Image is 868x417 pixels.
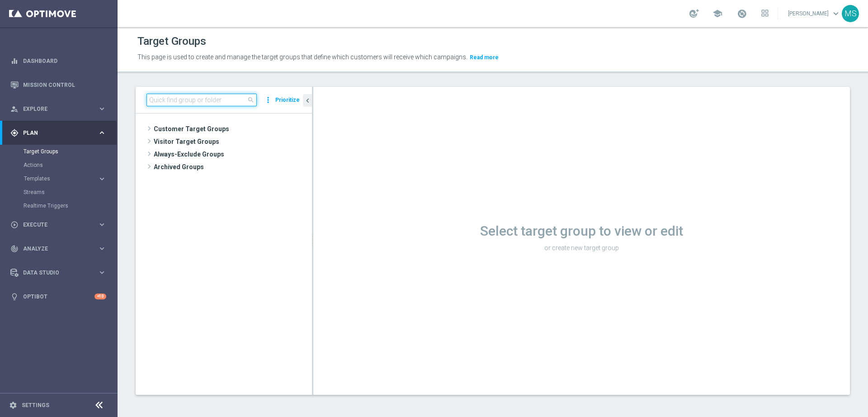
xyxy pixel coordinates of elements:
button: Data Studio keyboard_arrow_right [10,269,107,276]
i: keyboard_arrow_right [98,128,106,137]
div: Optibot [10,284,106,308]
button: person_search Explore keyboard_arrow_right [10,105,107,113]
a: Settings [22,403,49,408]
i: person_search [10,105,19,113]
span: Analyze [23,246,98,251]
div: Analyze [10,245,98,253]
h1: Target Groups [137,35,206,48]
button: chevron_left [303,94,312,107]
button: track_changes Analyze keyboard_arrow_right [10,245,107,252]
div: Actions [24,158,117,172]
div: Target Groups [24,145,117,158]
a: Target Groups [24,148,94,155]
div: Dashboard [10,49,106,73]
i: play_circle_outline [10,221,19,229]
button: Templates keyboard_arrow_right [24,175,107,182]
i: keyboard_arrow_right [98,175,106,183]
a: Streams [24,189,94,196]
span: This page is used to create and manage the target groups that define which customers will receive... [137,53,467,61]
i: lightbulb [10,293,19,301]
div: Mission Control [10,73,106,97]
div: +10 [94,294,106,299]
div: Data Studio [10,269,98,277]
span: Always-Exclude Groups [154,148,312,161]
div: Realtime Triggers [24,199,117,213]
div: Execute [10,221,98,229]
input: Quick find group or folder [146,94,257,106]
div: Explore [10,105,98,113]
span: Data Studio [23,270,98,275]
a: Mission Control [23,73,106,97]
i: more_vert [264,94,273,106]
div: Streams [24,185,117,199]
i: gps_fixed [10,129,19,137]
span: Execute [23,222,98,227]
i: settings [9,401,17,409]
i: track_changes [10,245,19,253]
button: lightbulb Optibot +10 [10,293,107,300]
i: equalizer [10,57,19,65]
span: search [247,96,255,104]
i: keyboard_arrow_right [98,104,106,113]
button: Prioritize [274,94,301,106]
a: Dashboard [23,49,106,73]
button: play_circle_outline Execute keyboard_arrow_right [10,221,107,228]
span: Explore [23,106,98,112]
button: gps_fixed Plan keyboard_arrow_right [10,129,107,137]
a: Actions [24,161,94,169]
a: [PERSON_NAME]keyboard_arrow_down [787,7,842,20]
div: Plan [10,129,98,137]
div: Templates [24,176,98,181]
span: Customer Target Groups [154,123,312,135]
button: Mission Control [10,81,107,89]
span: Plan [23,130,98,136]
div: MS [842,5,859,22]
a: Optibot [23,284,94,308]
button: equalizer Dashboard [10,57,107,65]
span: school [712,9,722,19]
span: Visitor Target Groups [154,135,312,148]
div: Templates [24,172,117,185]
button: Read more [469,52,500,62]
i: chevron_left [303,96,312,105]
span: keyboard_arrow_down [831,9,841,19]
a: Realtime Triggers [24,202,94,209]
span: Templates [24,176,89,181]
i: keyboard_arrow_right [98,220,106,229]
i: keyboard_arrow_right [98,268,106,277]
i: keyboard_arrow_right [98,244,106,253]
h1: Select target group to view or edit [313,223,850,239]
p: or create new target group [313,244,850,252]
span: Archived Groups [154,161,312,173]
